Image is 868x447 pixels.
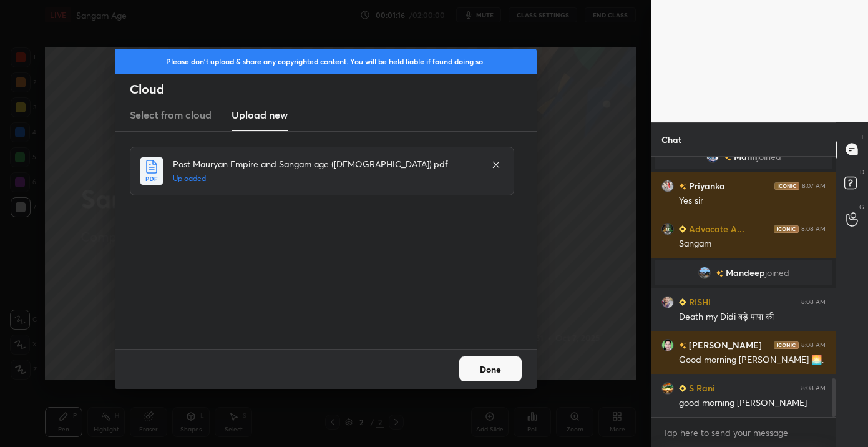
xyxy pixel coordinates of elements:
img: iconic-dark.1390631f.png [774,225,799,232]
h3: Upload new [232,107,288,122]
img: no-rating-badge.077c3623.svg [724,154,731,160]
img: Learner_Badge_beginner_1_8b307cf2a0.svg [679,298,686,306]
button: Done [459,356,522,381]
img: d7d7a2c82b9c4c67966c825a1d21dd83.jpg [698,267,711,279]
h6: S Rani [686,381,715,395]
div: Please don't upload & share any copyrighted content. You will be held liable if found doing so. [115,49,537,74]
div: 8:08 AM [801,298,826,305]
h6: Advocate A... [686,222,744,235]
h6: [PERSON_NAME] [686,338,762,351]
div: Good morning [PERSON_NAME] 🌅. [679,354,826,366]
img: Learner_Badge_beginner_1_8b307cf2a0.svg [679,225,686,233]
img: iconic-dark.1390631f.png [774,182,799,189]
p: T [861,132,864,142]
div: 8:08 AM [801,341,826,348]
div: good morning [PERSON_NAME] [679,397,826,410]
img: 83aad081340248ea9d1824245f6ee638.jpg [706,150,719,163]
div: 8:08 AM [801,225,826,232]
img: no-rating-badge.077c3623.svg [679,342,686,349]
span: Mann [734,152,757,162]
span: joined [757,152,781,162]
h2: Cloud [130,81,537,97]
p: G [859,202,864,212]
div: 8:08 AM [801,384,826,391]
img: iconic-dark.1390631f.png [774,341,799,348]
span: Mandeep [726,268,765,278]
div: Death my Didi बड़े पापा की [679,311,826,323]
img: no-rating-badge.077c3623.svg [716,270,723,277]
img: 7c45a08a04924a10956296bb6c845e49.8518440_AAuE7mAcTNvHXXdphfyu16ESHRZgfiCXqDXTls3ZnE2q%3Ds96-c [661,338,674,351]
h6: Priyanka [686,179,725,192]
div: grid [651,157,836,417]
h4: Post Mauryan Empire and Sangam age ([DEMOGRAPHIC_DATA]).pdf [173,157,479,170]
p: Chat [651,123,691,156]
img: eb2fc0fbd6014a3288944f7e59880267.jpg [661,295,674,308]
img: 51a4156a648642f9a1429975242a7ad0.jpg [661,381,674,394]
img: Learner_Badge_beginner_1_8b307cf2a0.svg [679,385,686,392]
img: 4d21a40b2a7748f9934fd9a17f76b7ad.jpg [661,179,674,192]
p: D [860,167,864,177]
div: Yes sir [679,195,826,207]
h6: RISHI [686,295,711,308]
img: 7d53beb2b6274784b34418eb7cd6c706.jpg [661,222,674,235]
div: 8:07 AM [802,182,826,189]
h5: Uploaded [173,173,479,184]
img: no-rating-badge.077c3623.svg [679,183,686,190]
div: Sangam [679,238,826,250]
span: joined [765,268,789,278]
